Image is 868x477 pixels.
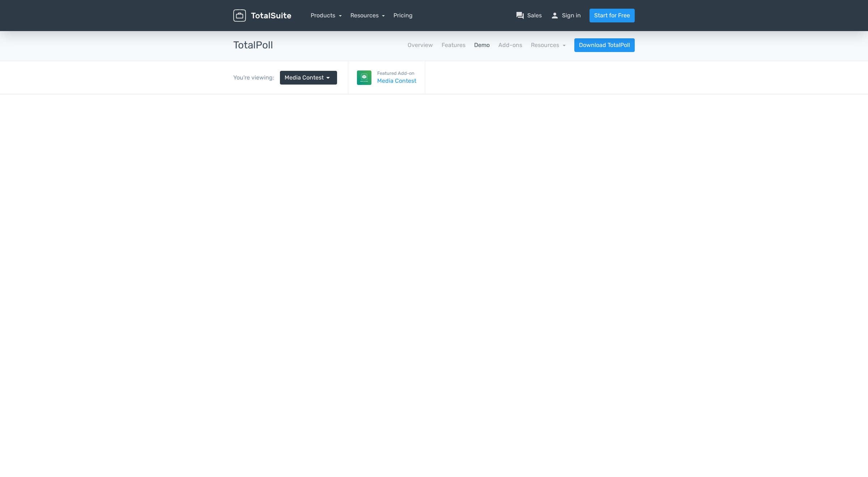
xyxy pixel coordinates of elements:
[233,9,291,22] img: TotalSuite for WordPress
[233,73,280,82] div: You're viewing:
[474,41,490,50] a: Demo
[442,41,465,50] a: Features
[590,9,635,22] a: Start for Free
[377,77,416,85] a: Media Contest
[285,73,324,82] span: Media Contest
[531,42,566,48] a: Resources
[311,12,342,19] a: Products
[233,40,273,51] h3: TotalPoll
[408,41,433,50] a: Overview
[574,38,635,52] a: Download TotalPoll
[393,11,413,20] a: Pricing
[516,11,524,20] span: question_answer
[498,41,522,50] a: Add-ons
[350,12,385,19] a: Resources
[357,70,371,85] img: Media Contest
[377,70,416,77] small: Featured Add-on
[550,11,581,20] a: personSign in
[516,11,542,20] a: question_answerSales
[324,73,332,82] span: arrow_drop_down
[280,71,337,85] a: Media Contest arrow_drop_down
[550,11,559,20] span: person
